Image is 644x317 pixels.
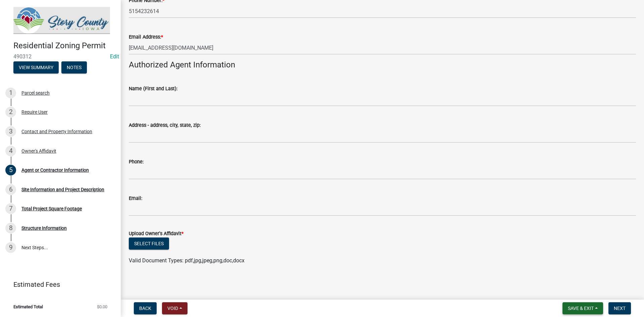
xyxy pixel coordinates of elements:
span: Void [167,306,178,311]
div: 2 [5,107,16,117]
span: $0.00 [97,305,107,309]
button: Select files [129,237,169,250]
div: 9 [5,242,16,253]
label: Phone: [129,160,144,164]
span: Back [139,306,151,311]
div: Owner's Affidavit [21,149,56,153]
button: Void [162,302,187,314]
div: Contact and Property Information [21,129,92,134]
div: Site Information and Project Description [21,187,104,192]
h4: Authorized Agent Information [129,60,636,70]
span: 490312 [13,53,107,60]
span: Valid Document Types: pdf,jpg,jpeg,png,doc,docx [129,257,245,264]
img: Story County, Iowa [13,7,110,34]
div: Total Project Square Footage [21,206,82,211]
label: Email: [129,196,142,201]
wm-modal-confirm: Edit Application Number [110,53,119,60]
button: Notes [61,61,87,73]
label: Email Address: [129,35,163,40]
div: 1 [5,88,16,98]
div: Structure Information [21,226,67,230]
button: Save & Exit [562,302,603,314]
label: Address - address, city, state, zip: [129,123,201,128]
div: 7 [5,203,16,214]
span: Estimated Total [13,305,43,309]
label: Name (First and Last): [129,87,177,91]
button: Next [608,302,631,314]
h4: Residential Zoning Permit [13,41,115,51]
span: Save & Exit [568,306,594,311]
div: 6 [5,184,16,195]
div: 5 [5,165,16,175]
div: 4 [5,146,16,156]
div: Parcel search [21,91,50,95]
div: 3 [5,126,16,137]
div: Agent or Contractor Information [21,168,89,172]
label: Upload Owner's Affidavit [129,231,183,236]
button: View Summary [13,61,59,73]
wm-modal-confirm: Summary [13,65,59,70]
a: Edit [110,53,119,60]
button: Back [134,302,157,314]
span: Next [614,306,626,311]
a: Estimated Fees [5,278,110,291]
div: Require User [21,110,48,114]
div: 8 [5,223,16,233]
wm-modal-confirm: Notes [61,65,87,70]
